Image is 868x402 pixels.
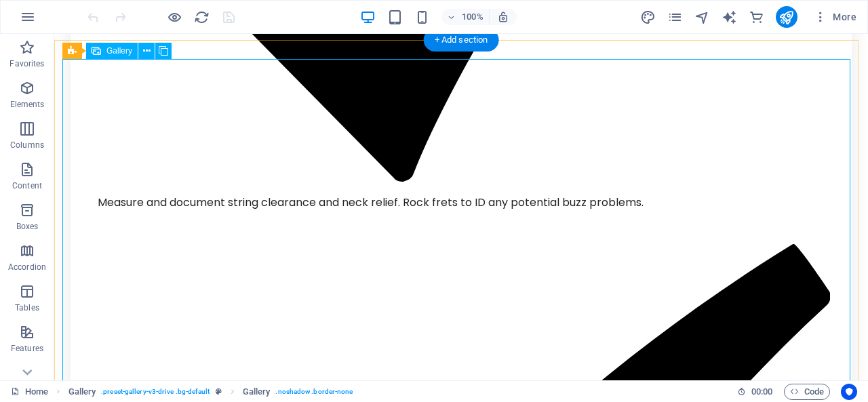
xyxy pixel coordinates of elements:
button: reload [193,9,210,25]
button: navigator [694,9,711,25]
h6: Session time [737,384,773,400]
span: Gallery [106,47,132,55]
button: design [640,9,656,25]
h6: 100% [462,9,484,25]
i: Pages (Ctrl+Alt+S) [667,9,683,25]
p: Columns [10,140,44,150]
button: 100% [441,9,490,25]
p: Content [12,180,42,191]
button: Usercentrics [841,384,857,400]
div: + Add section [424,28,499,52]
p: Accordion [8,262,46,273]
a: Click to cancel selection. Double-click to open Pages [11,384,48,400]
span: Code [790,384,824,400]
button: Code [784,384,830,400]
span: : [761,386,763,397]
p: Features [11,343,43,354]
span: . preset-gallery-v3-drive .bg-default [101,384,210,400]
i: AI Writer [722,9,737,25]
button: pages [667,9,684,25]
p: Boxes [16,221,39,232]
p: Favorites [9,58,44,69]
p: Elements [10,99,45,110]
button: More [808,6,862,28]
nav: breadcrumb [68,384,353,400]
button: text_generator [722,9,738,25]
span: Click to select. Double-click to edit [243,384,271,400]
i: Publish [778,9,794,25]
button: publish [776,6,797,28]
span: . noshadow .border-none [275,384,353,400]
span: More [814,10,856,24]
i: This element is a customizable preset [216,388,222,395]
i: Design (Ctrl+Alt+Y) [640,9,656,25]
i: Navigator [694,9,710,25]
span: 00 00 [751,384,772,400]
i: Reload page [194,9,210,25]
i: Commerce [749,9,764,25]
span: Click to select. Double-click to edit [68,384,96,400]
button: Click here to leave preview mode and continue editing [166,9,182,25]
button: commerce [749,9,765,25]
p: Tables [15,302,39,313]
i: On resize automatically adjust zoom level to fit chosen device. [497,11,509,23]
